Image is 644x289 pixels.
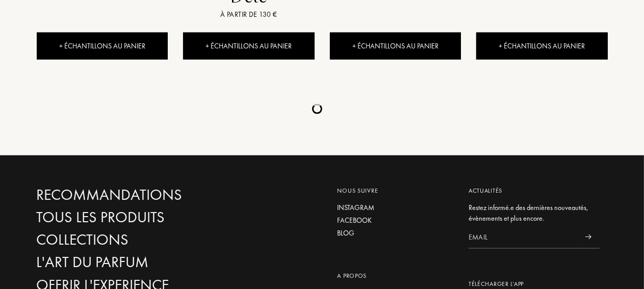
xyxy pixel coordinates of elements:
input: Email [469,226,577,249]
img: news_send.svg [585,234,592,240]
a: Facebook [337,215,453,226]
div: + Échantillons au panier [183,33,315,60]
a: L'Art du Parfum [37,253,217,271]
div: Nous suivre [337,186,453,195]
div: Actualités [469,186,600,195]
div: + Échantillons au panier [476,33,608,60]
div: Télécharger L’app [469,279,600,288]
a: Instagram [337,202,453,213]
a: Blog [337,228,453,239]
div: Restez informé.e des dernières nouveautés, évènements et plus encore. [469,202,600,224]
div: À partir de 130 € [187,9,311,20]
a: Recommandations [37,186,217,204]
a: Tous les produits [37,208,217,226]
div: + Échantillons au panier [37,33,168,60]
div: + Échantillons au panier [330,33,461,60]
a: Collections [37,231,217,249]
div: A propos [337,271,453,280]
